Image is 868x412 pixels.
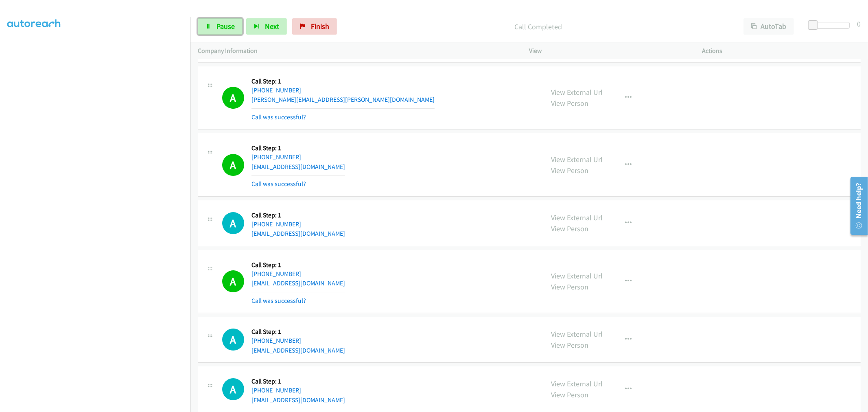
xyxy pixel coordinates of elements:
a: Finish [292,18,337,35]
a: View Person [551,282,589,291]
h1: A [222,154,244,176]
a: [PHONE_NUMBER] [251,386,301,394]
h1: A [222,87,244,109]
a: View External Url [551,271,603,281]
div: The call is yet to be attempted [222,329,244,351]
h1: A [222,329,244,351]
iframe: Resource Center [845,173,868,238]
a: [PHONE_NUMBER] [251,337,301,344]
a: Call was successful? [251,113,306,121]
iframe: To enrich screen reader interactions, please activate Accessibility in Grammarly extension settings [7,24,190,411]
a: Pause [198,18,243,35]
a: [EMAIL_ADDRESS][DOMAIN_NAME] [251,230,345,237]
button: Next [246,18,287,35]
p: Company Information [198,46,515,56]
a: View External Url [551,329,603,339]
a: View Person [551,224,589,233]
a: [PERSON_NAME][EMAIL_ADDRESS][PERSON_NAME][DOMAIN_NAME] [251,96,435,103]
a: [EMAIL_ADDRESS][DOMAIN_NAME] [251,279,345,287]
a: [PHONE_NUMBER] [251,220,301,228]
a: [PHONE_NUMBER] [251,153,301,161]
a: [EMAIL_ADDRESS][DOMAIN_NAME] [251,346,345,354]
span: Finish [311,22,329,31]
div: 0 [857,18,861,29]
button: AutoTab [743,18,794,35]
h5: Call Step: 1 [251,77,435,85]
a: View External Url [551,379,603,388]
span: Pause [216,22,235,31]
a: Call was successful? [251,297,306,305]
h5: Call Step: 1 [251,211,345,219]
a: View Person [551,390,589,399]
p: Actions [702,46,861,56]
a: View Person [551,166,589,175]
h5: Call Step: 1 [251,144,345,152]
a: View Person [551,99,589,108]
div: The call is yet to be attempted [222,378,244,400]
a: View Person [551,340,589,350]
a: Call was successful? [251,180,306,188]
p: Call Completed [348,21,729,32]
h1: A [222,212,244,234]
a: [PHONE_NUMBER] [251,270,301,278]
h1: A [222,270,244,292]
a: [EMAIL_ADDRESS][DOMAIN_NAME] [251,396,345,404]
h5: Call Step: 1 [251,377,345,386]
a: [PHONE_NUMBER] [251,86,301,94]
a: View External Url [551,155,603,164]
span: Next [265,22,279,31]
h5: Call Step: 1 [251,328,345,336]
p: View [529,46,688,56]
a: [EMAIL_ADDRESS][DOMAIN_NAME] [251,163,345,171]
div: The call is yet to be attempted [222,212,244,234]
h5: Call Step: 1 [251,261,345,269]
div: Delay between calls (in seconds) [812,22,850,28]
a: View External Url [551,88,603,97]
a: View External Url [551,213,603,222]
h1: A [222,378,244,400]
